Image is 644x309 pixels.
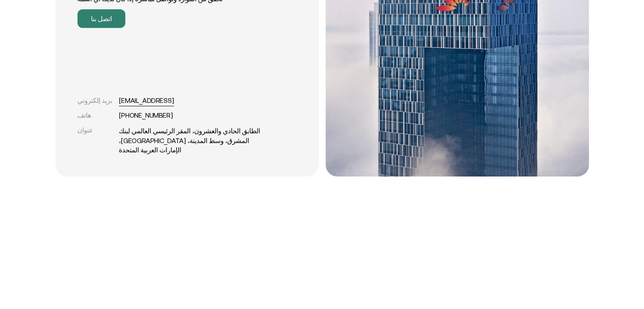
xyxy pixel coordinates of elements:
font: الطابق الحادي والعشرون، المقر الرئيسي العالمي لبنك المشرق، وسط المدينة، [GEOGRAPHIC_DATA]، الإمار... [119,127,260,154]
a: [EMAIL_ADDRESS] [119,97,174,105]
font: اتصل بنا [91,15,112,22]
a: [PHONE_NUMBER] [119,111,173,119]
button: اتصل بنا [77,9,126,28]
font: [EMAIL_ADDRESS] [119,97,174,104]
a: الطابق الحادي والعشرون، المقر الرئيسي العالمي لبنك المشرق، وسط المدينة، [GEOGRAPHIC_DATA]، الإمار... [119,126,268,154]
font: هاتف [77,111,91,119]
font: عنوان [77,126,93,134]
font: بريد إلكتروني [77,97,112,104]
